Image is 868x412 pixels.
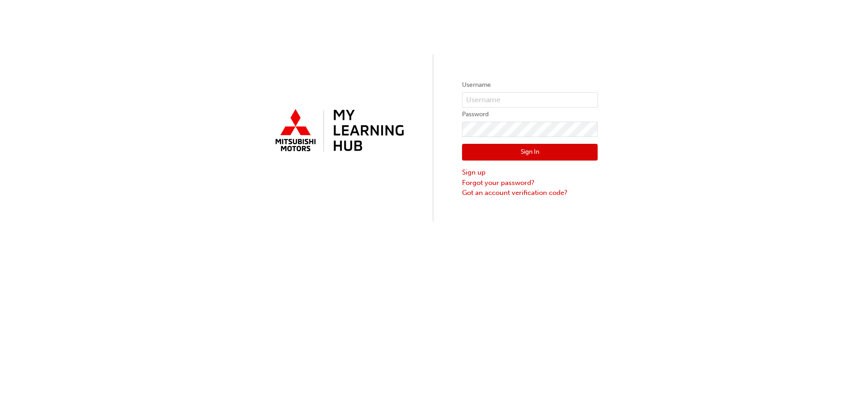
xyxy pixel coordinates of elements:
a: Got an account verification code? [462,188,598,198]
img: mmal [270,105,406,157]
label: Password [462,109,598,120]
label: Username [462,80,598,90]
a: Sign up [462,167,598,178]
a: Forgot your password? [462,178,598,188]
button: Sign In [462,144,598,161]
input: Username [462,92,598,108]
